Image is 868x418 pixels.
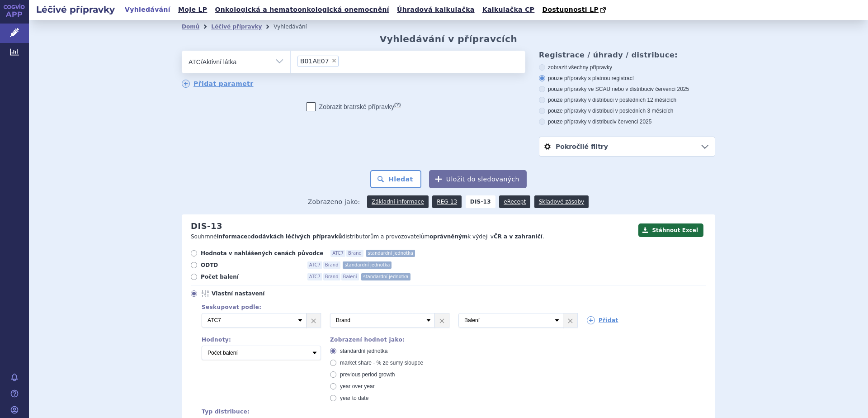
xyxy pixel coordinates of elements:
span: v červenci 2025 [651,86,689,92]
span: Dostupnosti LP [542,6,599,13]
h2: Vyhledávání v přípravcích [380,33,518,44]
a: × [307,313,321,327]
label: pouze přípravky v distribuci v posledních 3 měsících [539,107,715,114]
a: Léčivé přípravky [211,24,262,30]
span: standardní jednotka [343,261,392,269]
div: 3 [193,313,706,328]
span: market share - % ze sumy sloupce [340,360,423,366]
li: Vyhledávání [274,20,319,33]
div: Typ distribuce: [202,408,706,415]
span: standardní jednotka [366,250,415,257]
span: ODTD [201,261,300,269]
a: Dostupnosti LP [539,4,610,16]
a: eRecept [499,195,530,208]
span: Počet balení [201,273,300,280]
a: Domů [182,24,199,30]
button: Stáhnout Excel [638,223,703,237]
div: Seskupovat podle: [193,304,706,310]
button: Hledat [370,170,421,188]
label: pouze přípravky v distribuci [539,118,715,125]
button: Uložit do sledovaných [429,170,527,188]
a: Kalkulačka CP [480,4,538,16]
a: Vyhledávání [122,4,173,16]
abbr: (?) [394,102,401,108]
span: Vlastní nastavení [212,290,311,297]
span: standardní jednotka [340,348,387,354]
span: × [331,58,337,63]
label: pouze přípravky ve SCAU nebo v distribuci [539,85,715,93]
strong: oprávněným [429,233,467,240]
div: Hodnoty: [202,337,321,343]
strong: informace [217,233,248,240]
label: pouze přípravky s platnou registrací [539,75,715,82]
span: previous period growth [340,371,395,378]
h3: Registrace / úhrady / distribuce: [539,51,715,59]
a: Pokročilé filtry [539,137,715,156]
input: B01AE07 [341,55,346,66]
span: ATC7 [307,273,322,280]
span: B01AE07 [300,58,329,64]
label: pouze přípravky v distribuci v posledních 12 měsících [539,96,715,104]
a: REG-13 [432,195,462,208]
strong: DIS-13 [466,195,495,208]
span: ATC7 [330,250,345,257]
span: Brand [323,261,340,269]
span: Balení [341,273,359,280]
span: Brand [346,250,363,257]
strong: dodávkách léčivých přípravků [251,233,342,240]
h2: Léčivé přípravky [29,3,122,16]
label: zobrazit všechny přípravky [539,64,715,71]
h2: DIS-13 [191,221,222,231]
a: Onkologická a hematoonkologická onemocnění [212,4,392,16]
span: v červenci 2025 [613,119,651,125]
strong: ČR a v zahraničí [494,233,542,240]
a: Úhradová kalkulačka [394,4,477,16]
p: Souhrnné o distributorům a provozovatelům k výdeji v . [191,233,634,241]
label: Zobrazit bratrské přípravky [307,102,401,111]
a: Přidat parametr [182,80,254,88]
a: × [435,313,449,327]
a: Základní informace [367,195,429,208]
div: Zobrazení hodnot jako: [330,337,449,343]
a: Skladové zásoby [534,195,589,208]
span: year over year [340,383,375,389]
span: Zobrazeno jako: [308,195,360,208]
span: standardní jednotka [361,273,410,280]
a: × [563,313,577,327]
span: ATC7 [307,261,322,269]
span: Hodnota v nahlášených cenách původce [201,250,323,257]
span: year to date [340,395,368,401]
a: Přidat [587,316,618,324]
span: Brand [323,273,340,280]
a: Moje LP [175,4,210,16]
